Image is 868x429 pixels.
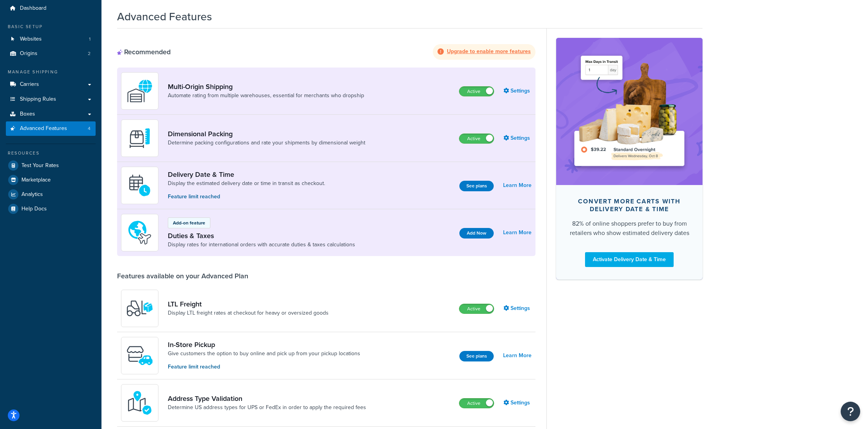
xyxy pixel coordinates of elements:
span: Analytics [21,191,43,198]
a: Websites1 [6,32,96,46]
img: wfgcfpwTIucLEAAAAASUVORK5CYII= [126,342,153,369]
label: Active [459,399,494,408]
div: Manage Shipping [6,69,96,75]
a: Learn More [503,180,532,191]
span: Shipping Rules [20,96,56,103]
a: Settings [503,303,532,314]
div: Convert more carts with delivery date & time [569,198,690,213]
a: Display rates for international orders with accurate duties & taxes calculations [168,241,355,249]
a: Help Docs [6,202,96,216]
a: Boxes [6,107,96,121]
a: LTL Freight [168,300,329,308]
a: Analytics [6,187,96,201]
img: kIG8fy0lQAAAABJRU5ErkJggg== [126,389,153,417]
img: icon-duo-feat-landed-cost-7136b061.png [126,219,153,246]
a: Display LTL freight rates at checkout for heavy or oversized goods [168,309,329,317]
a: Shipping Rules [6,92,96,107]
div: Recommended [117,48,171,56]
a: Activate Delivery Date & Time [585,252,674,267]
a: Settings [503,85,532,96]
a: Learn More [503,350,532,361]
img: DTVBYsAAAAAASUVORK5CYII= [126,125,153,152]
div: 82% of online shoppers prefer to buy from retailers who show estimated delivery dates [569,219,690,238]
p: Add-on feature [173,219,205,226]
div: Basic Setup [6,23,96,30]
a: Duties & Taxes [168,231,355,240]
p: Feature limit reached [168,363,360,371]
label: Active [459,134,494,143]
a: Advanced Features4 [6,121,96,136]
a: Dashboard [6,1,96,16]
img: feature-image-ddt-36eae7f7280da8017bfb280eaccd9c446f90b1fe08728e4019434db127062ab4.png [568,50,691,173]
a: Address Type Validation [168,394,366,403]
a: Test Your Rates [6,158,96,173]
a: Automate rating from multiple warehouses, essential for merchants who dropship [168,92,364,100]
label: Active [459,304,494,313]
label: Active [459,87,494,96]
li: Advanced Features [6,121,96,136]
h1: Advanced Features [117,9,212,24]
span: Help Docs [21,206,47,212]
a: Delivery Date & Time [168,170,325,179]
img: gfkeb5ejjkALwAAAABJRU5ErkJggg== [126,172,153,199]
a: Determine US address types for UPS or FedEx in order to apply the required fees [168,404,366,411]
div: Features available on your Advanced Plan [117,272,248,280]
p: Feature limit reached [168,192,325,201]
span: 4 [88,125,91,132]
a: Determine packing configurations and rate your shipments by dimensional weight [168,139,365,147]
img: y79ZsPf0fXUFUhFXDzUgf+ktZg5F2+ohG75+v3d2s1D9TjoU8PiyCIluIjV41seZevKCRuEjTPPOKHJsQcmKCXGdfprl3L4q7... [126,295,153,322]
a: Give customers the option to buy online and pick up from your pickup locations [168,350,360,358]
a: Multi-Origin Shipping [168,82,364,91]
span: Origins [20,50,37,57]
img: WatD5o0RtDAAAAAElFTkSuQmCC [126,77,153,105]
li: Websites [6,32,96,46]
span: 2 [88,50,91,57]
a: Dimensional Packing [168,130,365,138]
button: Open Resource Center [841,402,860,421]
strong: Upgrade to enable more features [447,47,531,55]
button: See plans [459,181,494,191]
a: Settings [503,397,532,408]
a: Settings [503,133,532,144]
a: In-Store Pickup [168,340,360,349]
button: See plans [459,351,494,361]
span: Dashboard [20,5,46,12]
span: Websites [20,36,42,43]
a: Carriers [6,77,96,92]
div: Resources [6,150,96,157]
a: Marketplace [6,173,96,187]
a: Learn More [503,227,532,238]
span: Carriers [20,81,39,88]
span: Marketplace [21,177,51,183]
span: Test Your Rates [21,162,59,169]
a: Origins2 [6,46,96,61]
span: Boxes [20,111,35,117]
li: Origins [6,46,96,61]
button: Add Now [459,228,494,239]
a: Display the estimated delivery date or time in transit as checkout. [168,180,325,187]
span: 1 [89,36,91,43]
span: Advanced Features [20,125,67,132]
